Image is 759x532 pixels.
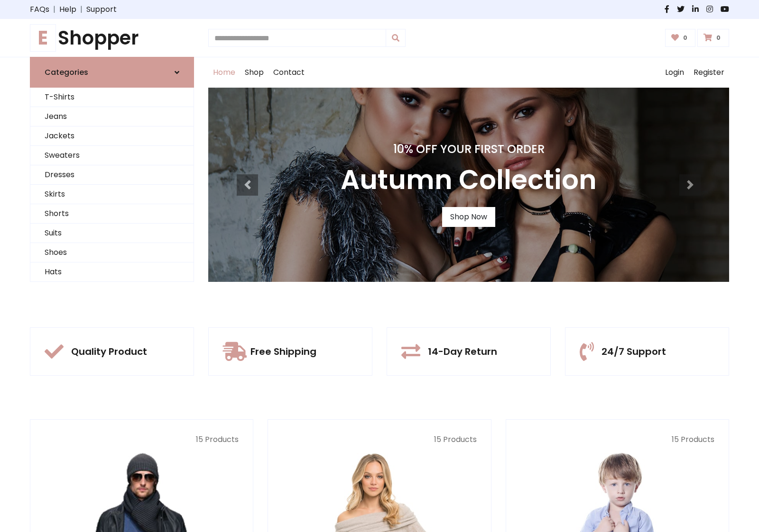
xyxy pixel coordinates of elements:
h3: Autumn Collection [341,164,597,196]
a: Categories [30,57,194,88]
a: Skirts [30,185,194,204]
a: Suits [30,224,194,243]
a: Help [59,4,76,15]
a: Jeans [30,107,194,126]
h1: Shopper [30,27,194,49]
a: Home [208,57,240,88]
p: 15 Products [45,434,239,445]
h4: 10% Off Your First Order [341,143,597,156]
span: | [76,4,86,15]
a: Support [86,4,117,15]
a: EShopper [30,27,194,49]
a: Contact [268,57,309,88]
span: 0 [681,34,690,42]
a: Shorts [30,204,194,224]
span: | [49,4,59,15]
a: Hats [30,262,194,282]
a: Shop Now [442,207,495,227]
a: Sweaters [30,146,194,165]
span: E [30,24,56,52]
a: Dresses [30,165,194,185]
a: FAQs [30,4,49,15]
a: Jackets [30,126,194,146]
h5: Quality Product [71,346,147,357]
a: 0 [697,29,729,47]
a: Shoes [30,243,194,262]
h6: Categories [45,68,88,77]
a: T-Shirts [30,88,194,107]
h5: 24/7 Support [602,346,666,357]
p: 15 Products [520,434,714,445]
p: 15 Products [282,434,476,445]
a: 0 [665,29,696,47]
h5: Free Shipping [250,346,316,357]
span: 0 [714,34,723,42]
a: Shop [240,57,268,88]
a: Login [660,57,689,88]
h5: 14-Day Return [428,346,497,357]
a: Register [689,57,729,88]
